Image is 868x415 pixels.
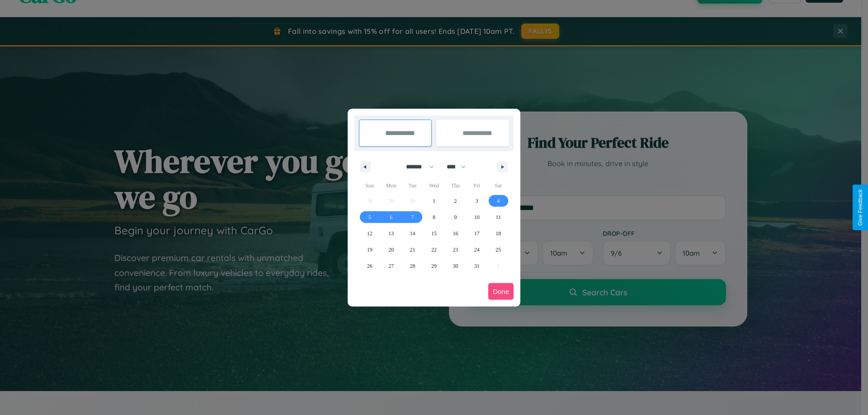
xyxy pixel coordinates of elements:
[466,193,487,209] button: 3
[445,225,466,242] button: 16
[857,189,863,226] div: Give Feedback
[380,225,401,242] button: 13
[433,193,435,209] span: 1
[497,193,500,209] span: 4
[410,258,415,274] span: 28
[359,225,380,242] button: 12
[359,242,380,258] button: 19
[388,242,394,258] span: 20
[495,225,501,242] span: 18
[476,193,478,209] span: 3
[453,258,458,274] span: 30
[495,242,501,258] span: 25
[359,178,380,193] span: Sun
[423,242,444,258] button: 22
[423,209,444,225] button: 8
[423,178,444,193] span: Wed
[388,258,394,274] span: 27
[466,178,487,193] span: Fri
[367,242,373,258] span: 19
[466,258,487,274] button: 31
[359,209,380,225] button: 5
[380,178,401,193] span: Mon
[380,209,401,225] button: 6
[367,258,373,274] span: 26
[402,258,423,274] button: 28
[423,225,444,242] button: 15
[433,209,435,225] span: 8
[488,178,509,193] span: Sat
[466,242,487,258] button: 24
[474,209,480,225] span: 10
[445,178,466,193] span: Thu
[474,242,480,258] span: 24
[488,283,514,300] button: Done
[359,258,380,274] button: 26
[411,209,414,225] span: 7
[495,209,501,225] span: 11
[402,225,423,242] button: 14
[466,209,487,225] button: 10
[367,225,373,242] span: 12
[368,209,371,225] span: 5
[431,242,437,258] span: 22
[423,193,444,209] button: 1
[466,225,487,242] button: 17
[380,258,401,274] button: 27
[454,193,457,209] span: 2
[445,258,466,274] button: 30
[474,225,480,242] span: 17
[488,242,509,258] button: 25
[431,225,437,242] span: 15
[388,225,394,242] span: 13
[454,209,457,225] span: 9
[445,242,466,258] button: 23
[488,209,509,225] button: 11
[488,225,509,242] button: 18
[474,258,480,274] span: 31
[410,242,415,258] span: 21
[488,193,509,209] button: 4
[445,193,466,209] button: 2
[453,225,458,242] span: 16
[453,242,458,258] span: 23
[390,209,392,225] span: 6
[445,209,466,225] button: 9
[402,242,423,258] button: 21
[423,258,444,274] button: 29
[380,242,401,258] button: 20
[402,209,423,225] button: 7
[402,178,423,193] span: Tue
[410,225,415,242] span: 14
[431,258,437,274] span: 29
